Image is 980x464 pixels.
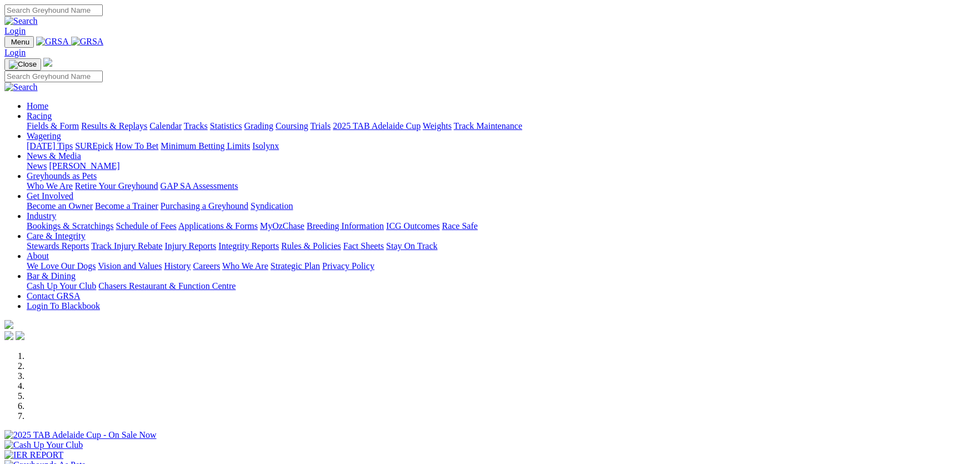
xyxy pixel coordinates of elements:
div: Industry [27,221,976,231]
a: Care & Integrity [27,231,86,241]
div: Get Involved [27,201,976,211]
a: Purchasing a Greyhound [161,201,248,211]
div: Racing [27,121,976,131]
a: About [27,251,49,261]
a: Trials [310,121,331,131]
a: Login [4,26,26,36]
a: Chasers Restaurant & Function Centre [98,281,236,291]
input: Search [4,4,103,16]
input: Search [4,71,103,82]
a: Fact Sheets [343,241,384,251]
a: Breeding Information [307,221,384,231]
a: Racing [27,111,52,121]
a: We Love Our Dogs [27,261,96,271]
button: Toggle navigation [4,36,34,48]
a: Race Safe [442,221,477,231]
a: Isolynx [252,141,279,151]
a: GAP SA Assessments [161,181,238,191]
a: Applications & Forms [178,221,258,231]
div: Bar & Dining [27,281,976,291]
a: 2025 TAB Adelaide Cup [333,121,421,131]
a: Wagering [27,131,61,141]
a: Bar & Dining [27,271,76,281]
div: News & Media [27,161,976,171]
a: ICG Outcomes [386,221,439,231]
a: Minimum Betting Limits [161,141,250,151]
a: News [27,161,47,171]
img: Cash Up Your Club [4,440,83,450]
a: Injury Reports [164,241,216,251]
a: Statistics [210,121,242,131]
img: IER REPORT [4,450,63,460]
a: History [164,261,191,271]
img: logo-grsa-white.png [43,58,52,67]
a: How To Bet [116,141,159,151]
a: Tracks [184,121,208,131]
a: Track Injury Rebate [91,241,162,251]
a: Results & Replays [81,121,147,131]
a: Retire Your Greyhound [75,181,158,191]
a: Privacy Policy [322,261,374,271]
a: Integrity Reports [218,241,279,251]
a: Syndication [251,201,293,211]
a: Careers [193,261,220,271]
a: Who We Are [222,261,268,271]
a: Greyhounds as Pets [27,171,97,181]
img: GRSA [71,37,104,47]
img: GRSA [36,37,69,47]
a: Home [27,101,48,111]
a: Login To Blackbook [27,301,100,311]
a: [DATE] Tips [27,141,73,151]
img: Search [4,16,38,26]
a: Coursing [276,121,308,131]
a: Weights [423,121,452,131]
div: Wagering [27,141,976,151]
img: facebook.svg [4,331,13,340]
a: Get Involved [27,191,73,201]
a: Bookings & Scratchings [27,221,113,231]
img: 2025 TAB Adelaide Cup - On Sale Now [4,430,157,440]
a: Cash Up Your Club [27,281,96,291]
div: About [27,261,976,271]
a: Who We Are [27,181,73,191]
a: Contact GRSA [27,291,80,301]
a: Schedule of Fees [116,221,176,231]
img: Close [9,60,37,69]
a: Become a Trainer [95,201,158,211]
img: Search [4,82,38,92]
a: Login [4,48,26,57]
a: Rules & Policies [281,241,341,251]
a: Stewards Reports [27,241,89,251]
a: Become an Owner [27,201,93,211]
a: Stay On Track [386,241,437,251]
a: SUREpick [75,141,113,151]
button: Toggle navigation [4,58,41,71]
a: Vision and Values [98,261,162,271]
a: News & Media [27,151,81,161]
a: [PERSON_NAME] [49,161,119,171]
a: Track Maintenance [454,121,522,131]
a: MyOzChase [260,221,304,231]
img: twitter.svg [16,331,24,340]
a: Strategic Plan [271,261,320,271]
span: Menu [11,38,29,46]
div: Care & Integrity [27,241,976,251]
a: Grading [244,121,273,131]
a: Calendar [149,121,182,131]
img: logo-grsa-white.png [4,320,13,329]
div: Greyhounds as Pets [27,181,976,191]
a: Industry [27,211,56,221]
a: Fields & Form [27,121,79,131]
